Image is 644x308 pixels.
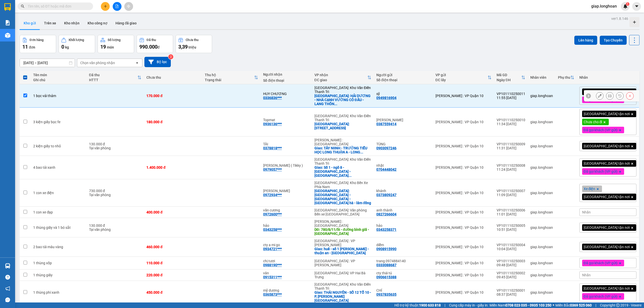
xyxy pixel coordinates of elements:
div: 130.000 đ [89,142,141,146]
span: file-add [115,5,119,8]
th: Toggle SortBy [202,71,261,84]
div: 2 kiện giấy to nhỏ [33,144,84,148]
div: VP101110250008 [497,163,525,167]
div: Giao: huế - số 1 nguyễn văn tuyết - thuận an - tp huế [314,247,372,255]
div: 10:51 [DATE] [497,228,525,232]
div: DĐ: 780/8/11/5t - đường bình giã - vũng tàu [314,228,372,236]
span: [GEOGRAPHIC_DATA] tận nơi [584,112,630,116]
strong: 1900 633 818 [419,303,441,307]
div: [PERSON_NAME] : VP Quận 10 [435,210,492,214]
div: 0333088687 [376,263,396,267]
img: logo-vxr [4,3,11,11]
div: [PERSON_NAME] : VP Quận 10 [435,245,492,249]
div: [PERSON_NAME] : VP Quận 10 [435,165,492,169]
div: Chưa thu [146,75,200,79]
button: Kho công nợ [84,17,111,29]
div: Giao: Số 1 - ngõ 8 - đường ngọc hồi - phường hoàng liệt - quận hoàng mai - hà nội [314,165,372,178]
div: ver 1.8.146 [611,16,628,21]
span: kg [65,45,69,49]
div: giap.longhoan [530,226,553,230]
div: giap.longhoan [530,120,553,124]
div: VP nhận [314,73,368,77]
span: | [445,302,445,308]
div: 1 thùng giấy và 1 bó sắt [33,226,84,230]
th: Toggle SortBy [555,71,577,84]
div: vân [263,271,309,275]
div: 1 thùng phí xanh [33,290,84,294]
div: Tại văn phòng [89,193,141,197]
div: Số lượng [108,38,120,42]
span: [GEOGRAPHIC_DATA] tận nơi [584,225,630,230]
div: Giao: tân trung - tân hà - lâm hà - lâm đồng [314,189,372,205]
button: Kho gửi [20,17,40,29]
div: anh thành [376,208,430,212]
div: NGUYỄN NGUYỆT ( Tikky ) [263,163,309,167]
button: Khối lượng0kg [59,35,95,53]
div: CHÍ [376,288,430,292]
div: chị tươi [263,259,309,263]
div: 1.400.000 đ [146,165,200,169]
div: giap.longhoan [530,94,553,98]
span: Chưa cho đi [584,120,602,124]
div: ĐC lấy [435,78,488,82]
span: | [595,302,596,308]
div: [GEOGRAPHIC_DATA] : VP [PERSON_NAME] [314,259,372,267]
div: 110.000 đ [146,261,200,265]
span: ... [349,173,352,178]
span: giap.longhoan [587,3,621,9]
div: 0903097246 [376,146,396,150]
div: HUY CHƯƠNG [263,92,309,96]
div: Mã GD [497,73,521,77]
span: Đã gọi khách (VP gửi) [584,294,618,299]
span: plus [104,5,107,8]
button: Lên hàng [574,36,597,45]
div: [PERSON_NAME] : VP Quận 10 [435,261,492,265]
div: mỹ dương [263,288,309,292]
div: Người nhận [263,72,309,76]
div: VP101110250006 [497,208,525,212]
span: Đã gọi khách (VP gửi) [584,98,618,102]
div: cty a mi go [263,243,309,247]
div: [GEOGRAPHIC_DATA]: Kho Văn Điển Thanh Trì [314,86,372,94]
div: hương nguyễn [263,189,309,193]
div: Giao: TÂY NIINH - TRƯỜNG TIỂU HỌC LONG THUẬN A - LONG THUẬN - BẾN CẦU - TÂY NINH [314,146,372,154]
div: 0937835635 [376,292,396,296]
span: Miền Nam [490,302,551,308]
div: 1 con xe điện [33,191,84,195]
div: VP gửi [435,73,488,77]
button: Chưa thu3,39 triệu [176,35,212,53]
div: 0827266604 [376,212,396,216]
input: Select a date range. [20,59,75,67]
div: 0949816904 [376,96,396,100]
img: solution-icon [5,20,10,25]
div: Nhãn [579,75,636,79]
div: ĐC giao [314,78,368,82]
div: Topmat [263,118,309,122]
span: Đã gọi khách (VP gửi) [584,261,618,265]
div: 220.000 đ [146,273,200,277]
div: diệu huyền [376,118,430,122]
div: VP101110250005 [497,224,525,228]
div: Số điện thoại [376,78,430,82]
div: 2 bao tải mâu vàng [33,245,84,249]
div: VP101110250003 [497,259,525,263]
div: Chưa thu [186,38,198,42]
div: [PERSON_NAME] : VP Quận 10 [435,94,492,98]
div: 09:45 [DATE] [497,275,525,279]
div: 0343258371 [376,228,396,232]
div: giap.longhoan [530,245,553,249]
div: Trạng thái [205,78,254,82]
img: icon-new-feature [623,4,628,9]
div: TÀI [263,142,309,146]
div: Giao: SỐ 5 PHỐ THỌ PHÁP - P, CẦU GIẤY - HÀ NỘI [314,122,372,130]
span: đơn [29,45,35,49]
div: giap.longhoan [530,273,553,277]
div: [GEOGRAPHIC_DATA]: VP Hai Bà Trưng [314,271,372,279]
div: 1 bọc vải thảm [33,94,84,98]
div: Ngày ĐH [497,78,521,82]
div: 1 con xe đạp [33,210,84,214]
div: VP101110250010 [497,118,525,122]
button: Tạo Chuyến [600,36,627,45]
div: giap.longhoan [530,165,553,169]
div: [PERSON_NAME] : [GEOGRAPHIC_DATA] [314,219,372,228]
